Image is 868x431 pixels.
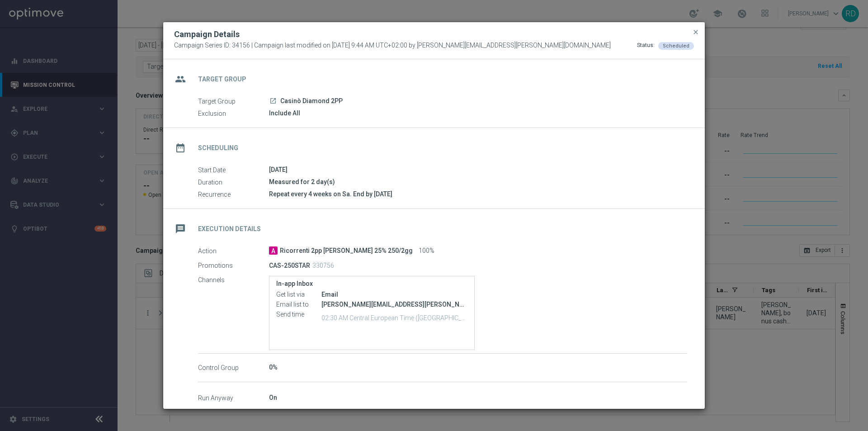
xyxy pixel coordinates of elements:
[269,97,277,104] i: launch
[269,363,687,372] div: 0%
[269,165,687,174] div: [DATE]
[198,276,269,284] label: Channels
[692,28,699,36] span: close
[280,97,343,105] span: Casinò Diamond 2PP
[658,42,694,49] colored-tag: Scheduled
[321,300,467,309] div: [PERSON_NAME][EMAIL_ADDRESS][PERSON_NAME][DOMAIN_NAME]
[174,29,240,40] h2: Campaign Details
[321,290,467,299] div: Email
[198,178,269,186] label: Duration
[312,261,334,270] p: 330756
[419,247,434,255] span: 100%
[198,261,269,270] label: Promotions
[637,42,655,50] div: Status:
[198,225,261,233] h2: Execution Details
[198,247,269,255] label: Action
[269,97,277,105] a: launch
[276,301,321,309] label: Email list to
[172,221,189,237] i: message
[198,394,269,402] label: Run Anyway
[276,280,467,288] label: In-app Inbox
[198,97,269,105] label: Target Group
[663,43,689,49] span: Scheduled
[276,311,321,319] label: Send time
[269,393,687,402] div: On
[321,313,467,322] p: 02:30 AM Central European Time ([GEOGRAPHIC_DATA]) (UTC +02:00)
[269,109,687,118] div: Include All
[174,42,611,50] span: Campaign Series ID: 34156 | Campaign last modified on [DATE] 9:44 AM UTC+02:00 by [PERSON_NAME][E...
[172,71,189,87] i: group
[198,109,269,118] label: Exclusion
[198,166,269,174] label: Start Date
[276,291,321,299] label: Get list via
[280,247,413,255] span: Ricorrenti 2pp [PERSON_NAME] 25% 250/2gg
[198,75,246,84] h2: Target Group
[172,140,189,156] i: date_range
[269,189,687,199] div: Repeat every 4 weeks on Sa. End by [DATE]
[269,246,278,255] span: A
[198,364,269,372] label: Control Group
[269,177,687,186] div: Measured for 2 day(s)
[198,190,269,199] label: Recurrence
[198,144,238,152] h2: Scheduling
[269,261,310,270] p: CAS-250STAR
